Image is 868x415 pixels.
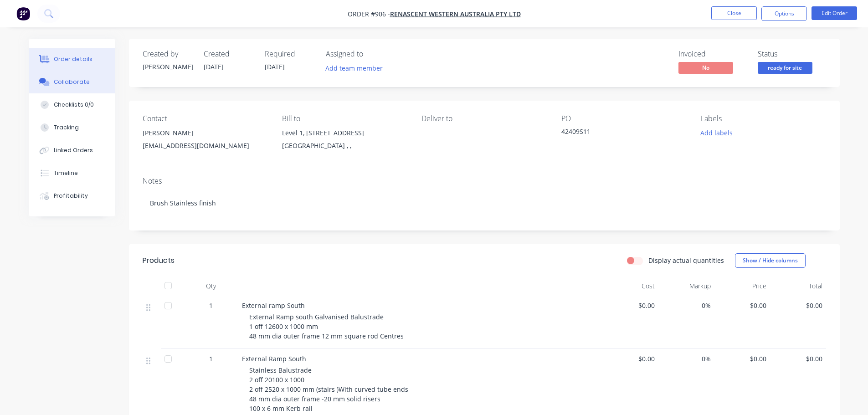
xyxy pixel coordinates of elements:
[29,48,115,71] button: Order details
[29,162,115,184] button: Timeline
[774,354,822,364] span: $0.00
[718,301,767,310] span: $0.00
[714,277,770,295] div: Price
[774,301,822,310] span: $0.00
[242,301,305,310] span: External ramp South
[662,354,711,364] span: 0%
[143,114,267,123] div: Contact
[249,366,410,413] span: Stainless Balustrade 2 off 20100 x 1000 2 off 2520 x 1000 mm (stairs )With curved tube ends 48 mm...
[282,127,407,156] div: Level 1, [STREET_ADDRESS][GEOGRAPHIC_DATA] , ,
[54,101,94,109] div: Checklists 0/0
[54,192,88,200] div: Profitability
[701,114,826,123] div: Labels
[696,127,738,139] button: Add labels
[761,6,807,21] button: Options
[29,71,115,93] button: Collaborate
[282,114,407,123] div: Bill to
[143,177,826,185] div: Notes
[770,277,826,295] div: Total
[390,10,521,18] a: Renascent Western Australia PTY LTD
[658,277,714,295] div: Markup
[735,253,806,268] button: Show / Hide columns
[265,50,315,58] div: Required
[326,62,388,74] button: Add team member
[326,50,417,58] div: Assigned to
[320,62,387,74] button: Add team member
[282,127,407,139] div: Level 1, [STREET_ADDRESS]
[249,313,404,340] span: External Ramp south Galvanised Balustrade 1 off 12600 x 1000 mm 48 mm dia outer frame 12 mm squar...
[282,139,407,152] div: [GEOGRAPHIC_DATA] , ,
[812,6,857,20] button: Edit Order
[648,256,724,265] label: Display actual quantities
[29,93,115,116] button: Checklists 0/0
[54,78,90,86] div: Collaborate
[678,50,747,58] div: Invoiced
[603,277,659,295] div: Cost
[54,123,79,132] div: Tracking
[143,127,267,156] div: [PERSON_NAME][EMAIL_ADDRESS][DOMAIN_NAME]
[16,7,30,20] img: Factory
[143,189,826,217] div: Brush Stainless finish
[561,127,675,139] div: 42409S11
[209,301,213,310] span: 1
[209,354,213,364] span: 1
[758,62,812,76] button: ready for site
[758,50,826,58] div: Status
[348,10,390,18] span: Order #906 -
[29,184,115,207] button: Profitability
[54,55,92,63] div: Order details
[421,114,546,123] div: Deliver to
[204,62,224,71] span: [DATE]
[54,146,93,154] div: Linked Orders
[184,277,238,295] div: Qty
[143,255,175,266] div: Products
[758,62,812,73] span: ready for site
[242,354,306,363] span: External Ramp South
[29,116,115,139] button: Tracking
[561,114,686,123] div: PO
[606,301,655,310] span: $0.00
[29,139,115,162] button: Linked Orders
[678,62,733,73] span: No
[143,62,193,72] div: [PERSON_NAME]
[204,50,254,58] div: Created
[143,50,193,58] div: Created by
[606,354,655,364] span: $0.00
[662,301,711,310] span: 0%
[265,62,285,71] span: [DATE]
[54,169,78,177] div: Timeline
[143,127,267,139] div: [PERSON_NAME]
[718,354,767,364] span: $0.00
[143,139,267,152] div: [EMAIL_ADDRESS][DOMAIN_NAME]
[711,6,757,20] button: Close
